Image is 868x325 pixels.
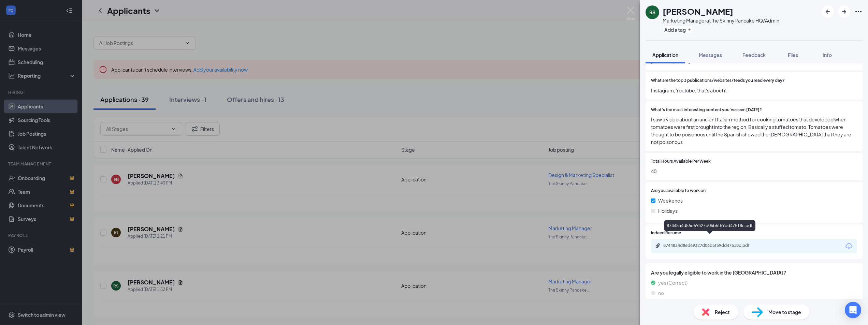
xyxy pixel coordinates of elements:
[824,8,832,16] svg: ArrowLeftNew
[663,17,779,24] div: Marketing Manager at The Skinny Pancake HQ/Admin
[651,230,681,236] span: Indeed Resume
[840,8,848,16] svg: ArrowRight
[658,207,678,215] span: Holidays
[822,5,834,18] button: ArrowLeftNew
[651,167,857,175] span: 40
[664,220,755,231] div: 87448a4d86d69327d06b5f59dd47518c.pdf
[768,308,801,316] span: Move to stage
[651,107,762,113] span: What’s the most interesting content you’ve seen [DATE]?
[649,9,655,16] div: RS
[823,52,832,58] span: Info
[742,52,766,58] span: Feedback
[788,52,798,58] span: Files
[663,5,733,17] h1: [PERSON_NAME]
[845,242,853,250] svg: Download
[651,116,857,146] span: I saw a video about an ancient Italian method for cooking tomatoes that developed when tomatoes w...
[845,302,861,318] div: Open Intercom Messenger
[651,158,711,165] span: Total Hours Available Per Week
[652,52,678,58] span: Application
[651,269,857,276] span: Are you legally eligible to work in the [GEOGRAPHIC_DATA]?
[658,197,683,204] span: Weekends
[699,52,722,58] span: Messages
[663,26,693,33] button: PlusAdd a tag
[687,28,691,32] svg: Plus
[658,289,664,297] span: no
[651,87,857,94] span: Instagram, Youtube, that's about it
[651,77,785,84] span: What are the top 3 publications/websites/feeds you read every day?
[655,243,661,248] svg: Paperclip
[854,8,863,16] svg: Ellipses
[651,188,706,194] span: Are you available to work on
[838,5,850,18] button: ArrowRight
[715,308,730,316] span: Reject
[655,243,766,249] a: Paperclip87448a4d86d69327d06b5f59dd47518c.pdf
[658,279,688,286] span: yes (Correct)
[663,243,759,248] div: 87448a4d86d69327d06b5f59dd47518c.pdf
